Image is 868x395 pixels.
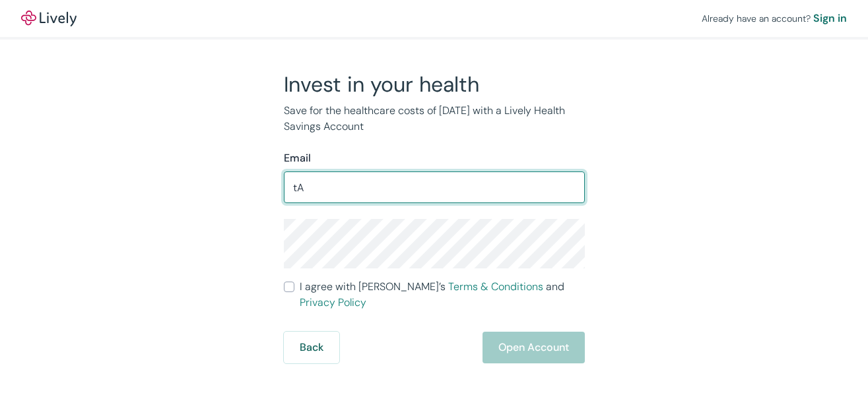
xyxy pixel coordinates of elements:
a: Terms & Conditions [448,280,543,293]
a: LivelyLively [21,11,77,26]
p: Save for the healthcare costs of [DATE] with a Lively Health Savings Account [284,103,585,135]
label: Email [284,150,311,166]
a: Privacy Policy [300,295,366,309]
button: Back [284,332,339,363]
img: Lively [21,11,77,26]
div: Already have an account? [702,11,847,26]
h2: Invest in your health [284,71,585,98]
span: I agree with [PERSON_NAME]’s and [300,279,585,311]
a: Sign in [813,11,847,26]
